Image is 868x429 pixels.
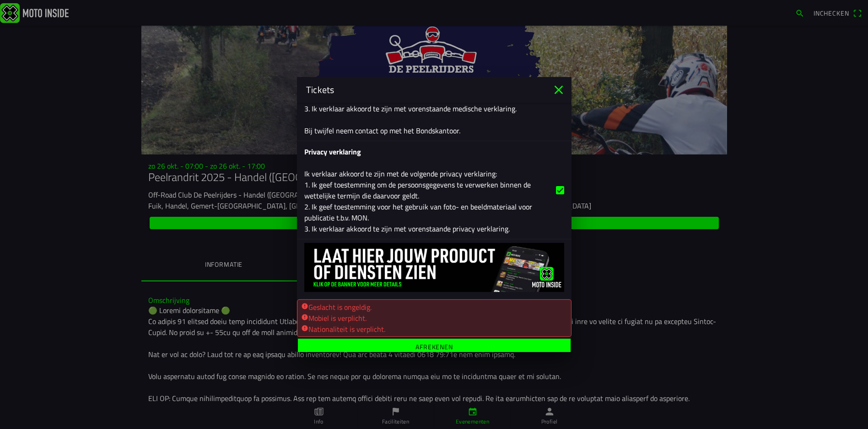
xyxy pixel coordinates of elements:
img: 0moMHOOY3raU3U3gHW5KpNDKZy0idSAADlCDDHtX.jpg [304,243,564,292]
div: Mobiel is verplicht. [301,313,567,324]
ion-icon: alert [301,302,308,310]
ion-icon: close [551,82,566,97]
ion-label: Afrekenen [415,344,453,350]
ion-icon: alert [301,324,308,332]
ion-title: Tickets [297,83,551,97]
ion-icon: alert [301,313,308,321]
div: Geslacht is ongeldig. [301,302,567,313]
div: Nationaliteit is verplicht. [301,324,567,335]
